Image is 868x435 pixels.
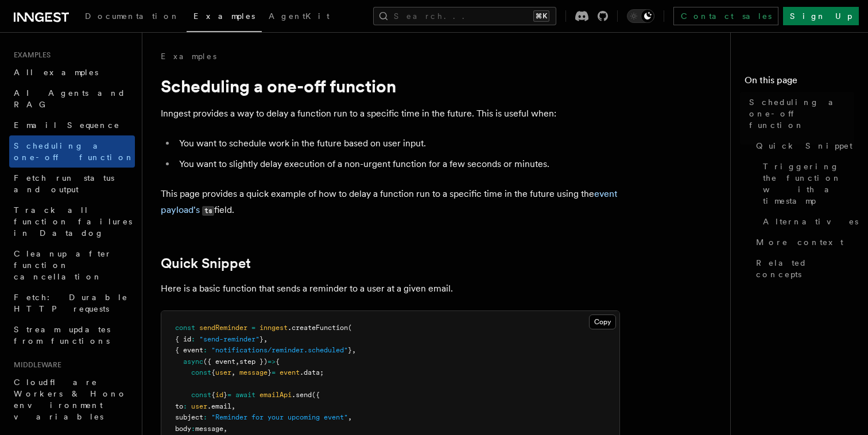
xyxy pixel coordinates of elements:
[176,156,620,172] li: You want to slightly delay execution of a non-urgent function for a few seconds or minutes.
[175,402,183,410] span: to
[312,391,320,399] span: ({
[751,135,854,156] a: Quick Snippet
[745,92,854,135] a: Scheduling a one-off function
[239,368,268,376] span: message
[259,335,263,343] span: }
[9,243,135,287] a: Cleanup after function cancellation
[9,83,135,115] a: AI Agents and RAG
[627,9,654,23] button: Toggle dark mode
[745,73,854,92] h4: On this page
[199,335,259,343] span: "send-reminder"
[14,88,126,109] span: AI Agents and RAG
[272,368,276,376] span: =
[673,7,778,25] a: Contact sales
[288,324,348,332] span: .createFunction
[263,335,268,343] span: ,
[9,287,135,319] a: Fetch: Durable HTTP requests
[352,346,356,354] span: ,
[756,257,854,280] span: Related concepts
[223,391,227,399] span: }
[348,346,352,354] span: }
[14,141,134,162] span: Scheduling a one-off function
[262,3,336,31] a: AgentKit
[533,10,549,22] kbd: ⌘K
[751,253,854,285] a: Related concepts
[215,391,223,399] span: id
[589,314,616,329] button: Copy
[280,368,300,376] span: event
[203,346,207,354] span: :
[758,211,854,232] a: Alternatives
[9,62,135,83] a: All examples
[783,7,859,25] a: Sign Up
[183,358,203,366] span: async
[231,368,235,376] span: ,
[202,206,214,216] code: ts
[9,135,135,168] a: Scheduling a one-off function
[199,324,247,332] span: sendReminder
[9,372,135,427] a: Cloudflare Workers & Hono environment variables
[751,232,854,253] a: More context
[191,335,195,343] span: :
[239,358,268,366] span: step })
[211,346,348,354] span: "notifications/reminder.scheduled"
[9,319,135,351] a: Stream updates from functions
[191,425,195,433] span: :
[161,186,620,219] p: This page provides a quick example of how to delay a function run to a specific time in the futur...
[259,391,292,399] span: emailApi
[251,324,255,332] span: =
[9,51,51,60] span: Examples
[187,3,262,32] a: Examples
[756,236,843,248] span: More context
[756,140,852,152] span: Quick Snippet
[14,293,128,313] span: Fetch: Durable HTTP requests
[191,368,211,376] span: const
[227,391,231,399] span: =
[259,324,288,332] span: inngest
[211,391,215,399] span: {
[78,3,187,31] a: Documentation
[231,402,235,410] span: ,
[175,324,195,332] span: const
[9,360,61,370] span: Middleware
[268,358,276,366] span: =>
[176,135,620,152] li: You want to schedule work in the future based on user input.
[193,11,255,21] span: Examples
[161,255,251,271] a: Quick Snippet
[191,402,207,410] span: user
[14,205,132,238] span: Track all function failures in Datadog
[211,368,215,376] span: {
[269,11,330,21] span: AgentKit
[763,216,858,227] span: Alternatives
[203,358,235,366] span: ({ event
[348,324,352,332] span: (
[223,425,227,433] span: ,
[161,281,620,297] p: Here is a basic function that sends a reminder to a user at a given email.
[175,335,191,343] span: { id
[175,346,203,354] span: { event
[14,325,110,345] span: Stream updates from functions
[373,7,556,25] button: Search...⌘K
[161,51,216,62] a: Examples
[85,11,180,21] span: Documentation
[14,121,120,130] span: Email Sequence
[195,425,223,433] span: message
[235,391,255,399] span: await
[276,358,280,366] span: {
[161,76,620,96] h1: Scheduling a one-off function
[14,68,98,77] span: All examples
[763,161,854,207] span: Triggering the function with a timestamp
[292,391,312,399] span: .send
[9,115,135,135] a: Email Sequence
[183,402,187,410] span: :
[9,168,135,200] a: Fetch run status and output
[749,96,854,131] span: Scheduling a one-off function
[235,358,239,366] span: ,
[14,378,127,421] span: Cloudflare Workers & Hono environment variables
[300,368,324,376] span: .data;
[191,391,211,399] span: const
[9,200,135,243] a: Track all function failures in Datadog
[203,413,207,421] span: :
[161,106,620,122] p: Inngest provides a way to delay a function run to a specific time in the future. This is useful w...
[215,368,231,376] span: user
